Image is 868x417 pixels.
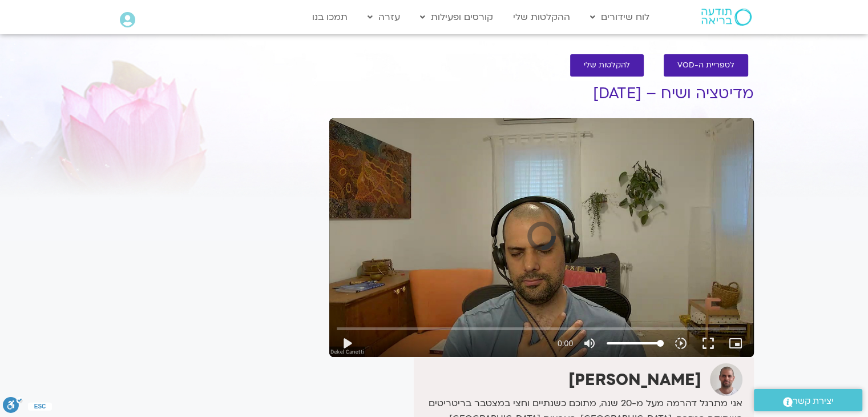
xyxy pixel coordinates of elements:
span: להקלטות שלי [584,61,630,70]
img: תודעה בריאה [701,9,752,26]
h1: מדיטציה ושיח – [DATE] [329,85,754,102]
a: תמכו בנו [306,6,353,28]
span: יצירת קשר [793,394,834,409]
img: דקל קנטי [710,363,742,396]
strong: [PERSON_NAME] [568,369,701,391]
a: להקלטות שלי [570,54,644,77]
a: ההקלטות שלי [507,6,576,28]
a: לוח שידורים [584,6,655,28]
a: לספריית ה-VOD [664,54,748,77]
a: קורסים ופעילות [414,6,499,28]
a: עזרה [362,6,406,28]
a: יצירת קשר [754,389,862,411]
span: לספריית ה-VOD [677,61,734,70]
